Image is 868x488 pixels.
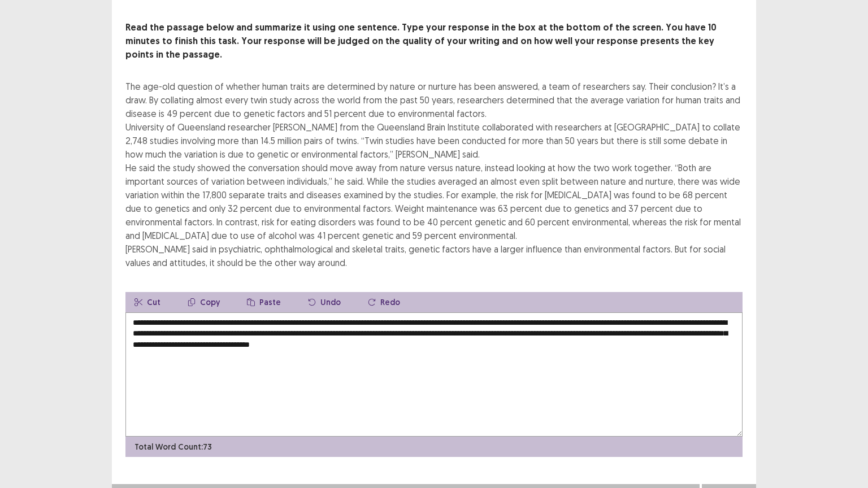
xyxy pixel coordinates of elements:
button: Paste [238,292,290,312]
button: Copy [179,292,229,312]
button: Cut [125,292,170,312]
div: The age-old question of whether human traits are determined by nature or nurture has been answere... [125,80,743,269]
p: Total Word Count: 73 [134,441,212,453]
button: Redo [359,292,409,312]
button: Undo [299,292,350,312]
p: Read the passage below and summarize it using one sentence. Type your response in the box at the ... [125,21,743,62]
